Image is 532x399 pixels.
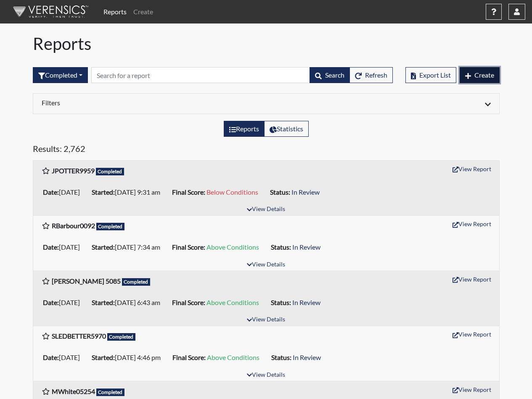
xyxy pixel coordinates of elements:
span: Create [474,71,494,79]
span: Completed [122,278,151,286]
h6: Filters [42,99,260,107]
b: MWhite05254 [52,387,95,395]
b: Date: [43,298,59,306]
span: In Review [292,298,320,306]
button: Refresh [349,67,393,83]
span: Above Conditions [207,353,259,361]
span: Completed [96,168,124,175]
button: Completed [33,67,88,83]
span: Completed [96,223,125,230]
button: View Report [449,328,495,341]
li: [DATE] 4:46 pm [88,351,169,364]
li: [DATE] [40,185,88,199]
b: Final Score: [172,298,205,306]
li: [DATE] [40,351,88,364]
b: Final Score: [172,353,206,361]
span: Search [325,71,344,79]
b: Status: [271,353,291,361]
b: JPOTTER9959 [52,167,95,175]
b: Started: [92,298,115,306]
label: View statistics about completed interviews [264,121,309,137]
b: Started: [92,243,115,251]
button: View Details [243,259,289,271]
li: [DATE] [40,240,88,254]
b: Date: [43,353,59,361]
b: Date: [43,243,59,251]
span: Export List [419,71,451,79]
button: Export List [405,67,456,83]
button: View Report [449,273,495,286]
button: View Report [449,162,495,175]
li: [DATE] [40,296,88,309]
h5: Results: 2,762 [33,143,500,157]
button: View Report [449,217,495,230]
b: Started: [92,188,115,196]
div: Filter by interview status [33,67,88,83]
span: Completed [96,389,125,396]
span: In Review [291,188,320,196]
b: Status: [271,243,291,251]
h1: Reports [33,34,500,54]
b: SLEDBETTER5970 [52,332,106,340]
b: Status: [270,188,290,196]
button: Search [310,67,350,83]
span: Above Conditions [206,243,259,251]
b: [PERSON_NAME] 5085 [52,277,121,285]
b: Final Score: [172,243,205,251]
span: Completed [107,333,136,341]
b: Status: [271,298,291,306]
div: Click to expand/collapse filters [35,99,497,109]
b: RBarbour0092 [52,222,95,229]
span: In Review [292,243,320,251]
span: Refresh [365,71,387,79]
b: Date: [43,188,59,196]
li: [DATE] 7:34 am [88,240,169,254]
span: Above Conditions [206,298,259,306]
b: Final Score: [172,188,205,196]
label: View the list of reports [224,121,265,137]
button: View Report [449,383,495,396]
span: In Review [293,353,321,361]
button: View Details [243,370,289,381]
button: Create [460,67,500,83]
li: [DATE] 9:31 am [88,185,169,199]
a: Reports [100,3,130,20]
li: [DATE] 6:43 am [88,296,169,309]
button: View Details [243,204,289,215]
a: Create [130,3,156,20]
input: Search by Registration ID, Interview Number, or Investigation Name. [91,67,310,83]
b: Started: [92,353,115,361]
span: Below Conditions [206,188,258,196]
button: View Details [243,314,289,326]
